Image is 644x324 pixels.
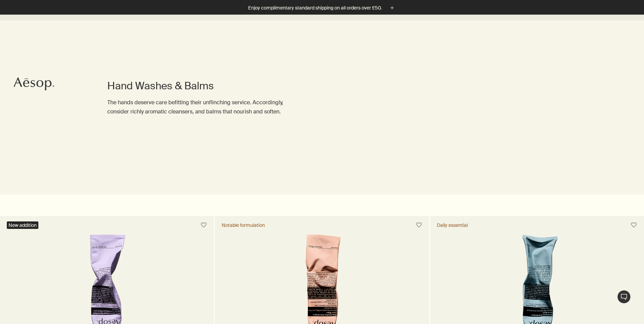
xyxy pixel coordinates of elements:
[7,221,38,229] div: New addition
[107,79,295,93] h1: Hand Washes & Balms
[14,77,54,91] svg: Aesop
[12,75,56,94] a: Aesop
[617,290,631,304] button: Live Assistance
[628,219,640,231] button: Save to cabinet
[222,222,265,228] div: Notable formulation
[198,219,210,231] button: Save to cabinet
[437,222,468,228] div: Daily essential
[248,4,382,12] p: Enjoy complimentary standard shipping on all orders over £50.
[107,98,295,116] p: The hands deserve care befitting their unflinching service. Accordingly, consider richly aromatic...
[413,219,425,231] button: Save to cabinet
[248,4,396,12] button: Enjoy complimentary standard shipping on all orders over £50.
